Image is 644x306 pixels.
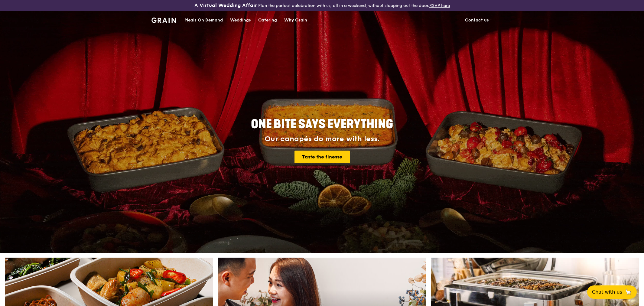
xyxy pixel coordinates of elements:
[148,2,496,8] div: Plan the perfect celebration with us, all in a weekend, without stepping out the door.
[258,11,277,29] div: Catering
[294,151,350,163] a: Taste the finesse
[194,2,257,8] h3: A Virtual Wedding Affair
[284,11,307,29] div: Why Grain
[230,11,251,29] div: Weddings
[429,3,450,8] a: RSVP here
[251,117,393,132] span: ONE BITE SAYS EVERYTHING
[151,11,176,29] a: GrainGrain
[281,11,311,29] a: Why Grain
[226,11,255,29] a: Weddings
[255,11,281,29] a: Catering
[592,288,622,296] span: Chat with us
[587,285,637,299] button: Chat with us🦙
[184,11,223,29] div: Meals On Demand
[625,288,632,296] span: 🦙
[213,135,431,143] div: Our canapés do more with less.
[151,18,176,23] img: Grain
[461,11,493,29] a: Contact us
